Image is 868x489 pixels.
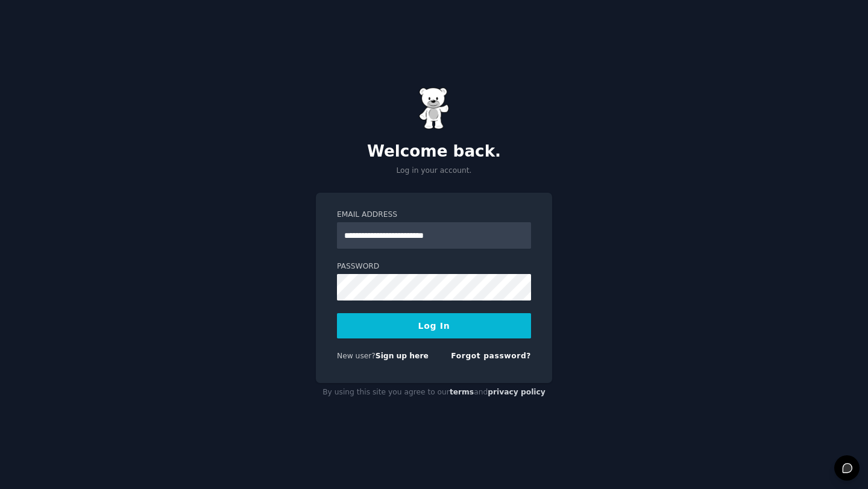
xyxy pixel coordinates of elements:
h2: Welcome back. [316,142,552,161]
span: New user? [337,352,376,360]
a: Forgot password? [451,352,531,360]
a: privacy policy [488,388,546,396]
img: Gummy Bear [419,87,449,129]
label: Password [337,261,531,272]
div: By using this site you agree to our and [316,383,552,402]
a: terms [450,388,474,396]
button: Log In [337,313,531,338]
label: Email Address [337,210,531,220]
p: Log in your account. [316,166,552,176]
a: Sign up here [376,352,429,360]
